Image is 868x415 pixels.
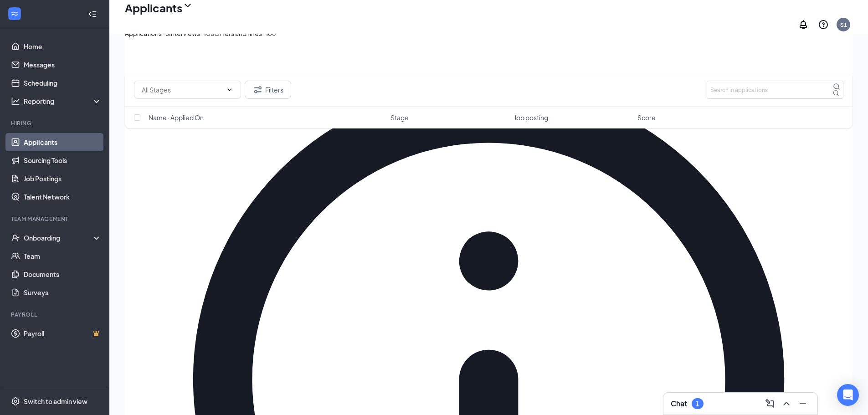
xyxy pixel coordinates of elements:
[24,265,102,283] a: Documents
[24,397,87,406] div: Switch to admin view
[11,119,100,127] div: Hiring
[24,74,102,92] a: Scheduling
[252,84,263,95] svg: Filter
[837,384,859,406] div: Open Intercom Messenger
[24,188,102,206] a: Talent Network
[797,398,808,409] svg: Minimize
[24,56,102,74] a: Messages
[390,113,409,122] span: Stage
[24,283,102,302] a: Surveys
[671,399,687,409] h3: Chat
[24,169,102,188] a: Job Postings
[24,324,102,343] a: PayrollCrown
[765,398,776,409] svg: ComposeMessage
[24,97,102,106] div: Reporting
[798,19,809,30] svg: Notifications
[818,19,829,30] svg: QuestionInfo
[24,37,102,56] a: Home
[24,133,102,151] a: Applicants
[11,233,20,242] svg: UserCheck
[707,81,843,99] input: Search in applications
[11,97,20,106] svg: Analysis
[142,85,222,95] input: All Stages
[696,400,699,408] div: 1
[24,247,102,265] a: Team
[840,21,847,29] div: S1
[514,113,548,122] span: Job posting
[11,397,20,406] svg: Settings
[11,311,100,318] div: Payroll
[637,113,656,122] span: Score
[149,113,204,122] span: Name · Applied On
[11,215,100,223] div: Team Management
[779,396,794,411] button: ChevronUp
[24,233,94,242] div: Onboarding
[88,10,97,19] svg: Collapse
[10,9,19,18] svg: WorkstreamLogo
[245,81,291,99] button: Filter Filters
[763,396,777,411] button: ComposeMessage
[24,151,102,169] a: Sourcing Tools
[833,83,840,90] svg: MagnifyingGlass
[226,86,233,93] svg: ChevronDown
[781,398,792,409] svg: ChevronUp
[796,396,810,411] button: Minimize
